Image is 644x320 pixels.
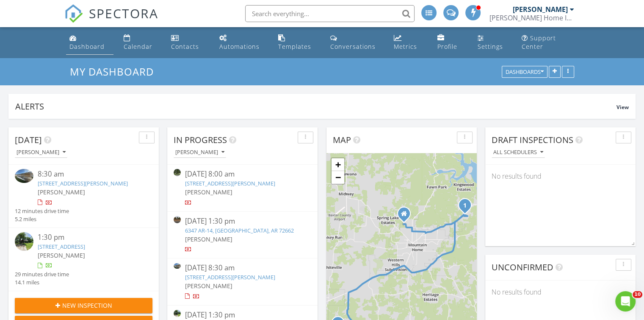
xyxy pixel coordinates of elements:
a: Zoom out [332,171,344,184]
img: 9354338%2Fcover_photos%2FVTryPEBftSe8qrQhwLFT%2Fsmall.9354338-1756300630604 [174,263,181,269]
a: Support Center [518,31,578,55]
a: Zoom in [332,158,344,171]
div: 8:30 am [38,169,141,180]
iframe: Intercom live chat [615,291,636,312]
div: Metrics [394,42,417,51]
span: [PERSON_NAME] [185,235,232,243]
div: Dashboards [506,69,544,75]
a: Contacts [168,31,209,55]
div: Automations [219,42,260,51]
div: No results found [485,281,636,303]
a: Automations (Advanced) [216,31,268,55]
a: Dashboard [66,31,113,55]
span: View [616,104,629,111]
a: [DATE] 8:30 am [STREET_ADDRESS][PERSON_NAME] [PERSON_NAME] [174,263,311,300]
input: Search everything... [245,5,415,22]
div: Contacts [171,42,199,51]
button: [PERSON_NAME] [15,147,67,158]
button: New Inspection [15,298,152,313]
a: My Dashboard [70,65,161,79]
a: [DATE] 1:30 pm 6347 AR-14, [GEOGRAPHIC_DATA], AR 72662 [PERSON_NAME] [174,216,311,254]
div: 1:30 pm [38,232,141,243]
button: Dashboards [502,66,547,78]
span: [PERSON_NAME] [38,251,85,259]
span: Map [333,134,351,146]
div: Templates [278,42,311,51]
div: [DATE] 8:30 am [185,263,300,273]
div: Profile [437,42,457,51]
button: All schedulers [492,147,545,158]
div: Hooyer Home Inspections [489,14,574,22]
div: 12 minutes drive time [15,207,69,215]
div: [DATE] 1:30 pm [185,216,300,227]
img: The Best Home Inspection Software - Spectora [64,4,83,23]
img: 9354338%2Fcover_photos%2FVTryPEBftSe8qrQhwLFT%2Fsmall.9354338-1756300630604 [15,169,33,183]
span: [DATE] [15,134,42,146]
div: Alerts [15,101,616,112]
a: Templates [275,31,320,55]
a: [STREET_ADDRESS][PERSON_NAME] [185,273,275,281]
div: Conversations [330,42,376,51]
a: 1:30 pm [STREET_ADDRESS] [PERSON_NAME] 29 minutes drive time 14.1 miles [15,232,152,286]
div: 29 minutes drive time [15,270,69,278]
span: [PERSON_NAME] [185,188,232,196]
div: [PERSON_NAME] [17,149,66,155]
span: [PERSON_NAME] [38,188,85,196]
div: Settings [478,42,503,51]
a: Metrics [390,31,428,55]
span: SPECTORA [89,4,158,22]
a: Conversations [327,31,384,55]
a: [DATE] 8:00 am [STREET_ADDRESS][PERSON_NAME] [PERSON_NAME] [174,169,311,207]
a: Settings [474,31,511,55]
div: 136 Wehmeyer Loop, Mountain Home, AR 72653 [465,205,470,210]
a: [STREET_ADDRESS] [38,243,85,250]
a: [STREET_ADDRESS][PERSON_NAME] [38,180,128,187]
div: [DATE] 8:00 am [185,169,300,180]
div: Support Center [522,34,556,51]
img: streetview [174,216,181,223]
img: streetview [15,232,33,251]
span: [PERSON_NAME] [185,282,232,290]
span: 10 [633,291,642,298]
a: 6347 AR-14, [GEOGRAPHIC_DATA], AR 72662 [185,227,294,234]
a: SPECTORA [64,11,158,29]
div: No results found [485,165,636,188]
a: Company Profile [434,31,467,55]
span: In Progress [174,134,227,146]
div: [PERSON_NAME] [175,149,224,155]
img: streetview [174,310,181,317]
a: Calendar [120,31,161,55]
button: [PERSON_NAME] [174,147,226,158]
div: [PERSON_NAME] [513,5,568,14]
span: New Inspection [62,301,112,310]
span: Unconfirmed [492,261,553,273]
div: 14.1 miles [15,278,69,286]
a: [STREET_ADDRESS][PERSON_NAME] [185,180,275,187]
span: Draft Inspections [492,134,573,146]
a: 8:30 am [STREET_ADDRESS][PERSON_NAME] [PERSON_NAME] 12 minutes drive time 5.2 miles [15,169,152,223]
img: streetview [174,169,181,176]
div: Dashboard [69,42,105,51]
div: 801 Fulton Street, Mountain Home AR 72653 [404,213,409,219]
div: All schedulers [493,149,543,155]
div: 5.2 miles [15,215,69,223]
i: 1 [463,203,467,209]
div: Calendar [124,42,152,51]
